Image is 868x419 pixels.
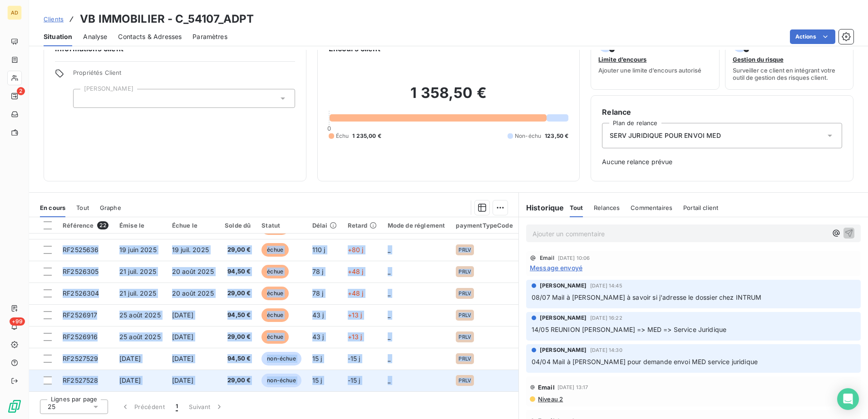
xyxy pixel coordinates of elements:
[590,315,622,321] span: [DATE] 16:22
[225,267,251,276] span: 94,50 €
[459,334,471,340] span: PRLV
[837,388,859,410] div: Open Intercom Messenger
[327,125,331,132] span: 0
[63,311,97,319] span: RF2526917
[352,132,381,140] span: 1 235,00 €
[459,312,471,318] span: PRLV
[631,204,672,211] span: Commentaires
[172,311,193,319] span: [DATE]
[119,222,161,229] div: Émise le
[519,202,564,213] h6: Historique
[540,314,587,322] span: [PERSON_NAME]
[172,376,193,384] span: [DATE]
[388,355,390,362] span: _
[348,246,364,253] span: +80 j
[119,355,141,362] span: [DATE]
[261,222,301,229] div: Statut
[348,333,362,341] span: +13 j
[602,107,842,117] h6: Relance
[312,246,325,253] span: 110 j
[40,204,65,211] span: En cours
[388,333,390,341] span: _
[119,376,141,384] span: [DATE]
[83,32,107,41] span: Analyse
[459,269,471,274] span: PRLV
[598,67,701,74] span: Ajouter une limite d’encours autorisé
[225,311,251,320] span: 94,50 €
[119,246,157,253] span: 19 juin 2025
[610,131,720,140] span: SERV JURIDIQUE POUR ENVOI MED
[540,282,587,290] span: [PERSON_NAME]
[459,378,471,383] span: PRLV
[261,287,289,300] span: échue
[172,355,193,362] span: [DATE]
[44,15,64,23] span: Clients
[183,397,229,416] button: Suivant
[532,293,762,301] span: 08/07 Mail à [PERSON_NAME] à savoir si j'adresse le dossier chez INTRUM
[312,311,324,319] span: 43 j
[63,246,99,253] span: RF2525636
[261,352,301,365] span: non-échue
[540,346,587,354] span: [PERSON_NAME]
[348,376,360,384] span: -15 j
[545,132,568,140] span: 123,50 €
[10,317,25,326] span: +99
[456,222,513,229] div: paymentTypeCode
[172,268,214,275] span: 20 août 2025
[598,56,646,63] span: Limite d’encours
[63,268,99,275] span: RF2526305
[7,399,22,414] img: Logo LeanPay
[537,395,563,403] span: Niveau 2
[312,376,322,384] span: 15 j
[115,397,170,416] button: Précédent
[459,356,471,361] span: PRLV
[176,402,178,411] span: 1
[63,289,99,297] span: RF2526304
[44,32,72,41] span: Situation
[7,5,22,20] div: AD
[225,245,251,254] span: 29,00 €
[225,376,251,385] span: 29,00 €
[44,15,64,24] a: Clients
[119,289,156,297] span: 21 juil. 2025
[312,268,324,275] span: 78 j
[172,222,214,229] div: Échue le
[76,204,89,211] span: Tout
[192,32,227,41] span: Paramètres
[48,402,55,411] span: 25
[172,333,193,341] span: [DATE]
[119,333,161,341] span: 25 août 2025
[790,29,835,44] button: Actions
[348,222,377,229] div: Retard
[172,246,209,253] span: 19 juil. 2025
[261,374,301,387] span: non-échue
[532,358,758,365] span: 04/04 Mail à [PERSON_NAME] pour demande envoi MED service juridique
[570,204,583,211] span: Tout
[683,204,718,211] span: Portail client
[81,94,88,102] input: Ajouter une valeur
[63,376,98,384] span: RF2527528
[532,326,726,333] span: 14/05 REUNION [PERSON_NAME] => MED => Service Juridique
[97,221,108,229] span: 22
[348,289,364,297] span: +48 j
[225,222,251,229] div: Solde dû
[590,347,622,353] span: [DATE] 14:30
[388,311,390,319] span: _
[388,289,390,297] span: _
[538,384,555,391] span: Email
[261,265,289,278] span: échue
[261,308,289,322] span: échue
[312,355,322,362] span: 15 j
[100,204,121,211] span: Graphe
[336,132,349,140] span: Échu
[557,385,588,390] span: [DATE] 13:17
[17,87,25,95] span: 2
[725,32,853,90] button: Gestion du risqueSurveiller ce client en intégrant votre outil de gestion des risques client.
[388,268,390,275] span: _
[348,355,360,362] span: -15 j
[73,69,295,82] span: Propriétés Client
[591,32,719,90] button: Limite d’encoursAjouter une limite d’encours autorisé
[590,283,622,288] span: [DATE] 14:45
[388,246,390,253] span: _
[80,11,254,27] h3: VB IMMOBILIER - C_54107_ADPT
